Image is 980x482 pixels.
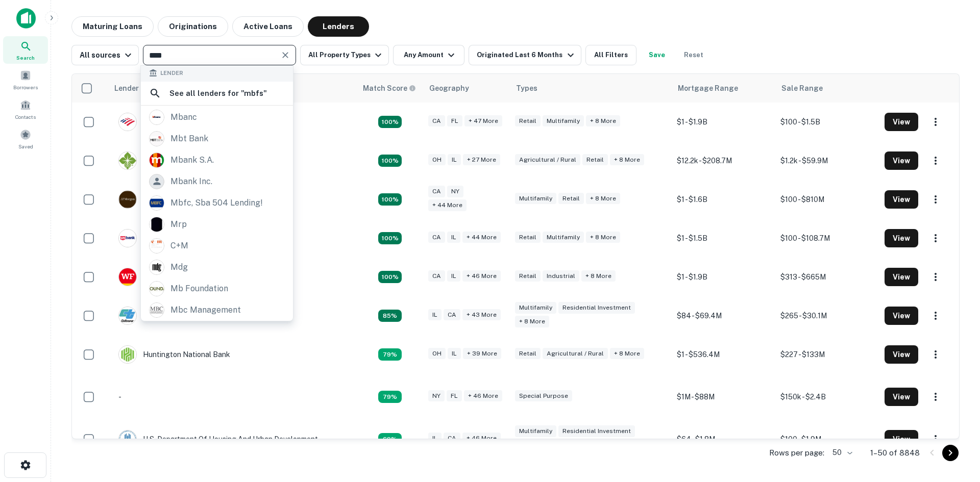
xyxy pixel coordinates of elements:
div: + 27 more [463,154,500,166]
div: mb foundation [170,281,228,296]
div: Caltrans [118,307,171,325]
button: All sources [71,45,139,65]
img: picture [119,230,136,247]
span: Borrowers [13,83,38,91]
td: $1.2k - $59.9M [775,141,879,180]
img: picture [150,303,164,317]
div: OH [428,348,446,360]
th: Sale Range [775,74,879,103]
button: View [885,345,918,364]
td: $12.2k - $208.7M [672,141,776,180]
span: Search [16,54,35,62]
div: NY [447,186,463,197]
div: IL [428,309,442,321]
div: Multifamily [515,425,556,437]
div: 50 [828,445,854,460]
div: [PERSON_NAME] [118,190,203,209]
div: IL [447,270,460,282]
h6: See all lenders for " mbfs " [169,87,267,99]
div: CA [428,232,445,243]
img: picture [119,430,136,448]
td: $100 - $1.9M [775,420,879,459]
td: $100 - $108.7M [775,219,879,258]
div: IL [428,433,442,444]
div: + 46 more [464,390,502,402]
img: picture [119,113,136,131]
div: mbfc, sba 504 lending! [170,195,263,211]
div: Capitalize uses an advanced AI algorithm to match your search with the best lender. The match sco... [378,310,402,322]
iframe: Chat Widget [929,400,980,449]
div: Residential Investment [558,425,635,437]
img: picture [150,132,164,146]
div: Capitalize uses an advanced AI algorithm to match your search with the best lender. The match sco... [378,391,402,403]
div: + 44 more [462,232,501,243]
a: mbfc, sba 504 lending! [141,192,293,214]
div: Residential Investment [558,302,635,314]
button: View [885,190,918,209]
p: - [118,391,121,402]
img: picture [150,239,164,253]
button: View [885,268,918,286]
div: + 8 more [515,316,549,327]
a: Search [3,36,48,64]
div: Capitalize uses an advanced AI algorithm to match your search with the best lender. The match sco... [378,116,402,128]
th: Geography [423,74,510,103]
td: $1 - $1.9B [672,103,776,141]
img: picture [119,346,136,363]
div: + 8 more [610,348,644,360]
div: Farm Credit Mid-america [118,151,225,170]
div: All sources [80,49,134,61]
img: picture [150,260,164,274]
div: + 8 more [586,193,620,205]
div: + 47 more [464,115,502,127]
div: mdg [170,260,188,275]
div: IL [448,154,461,166]
div: + 46 more [462,433,501,444]
button: All Filters [585,45,636,65]
div: + 44 more [428,199,467,211]
button: Clear [278,48,292,62]
button: Any Amount [393,45,464,65]
button: Reset [677,45,710,65]
div: Retail [515,232,541,243]
a: mbank s.a. [141,149,293,171]
td: $100 - $810M [775,180,879,219]
a: mb foundation [141,278,293,299]
td: $1M - $88M [672,374,776,420]
div: CA [428,270,445,282]
span: Saved [18,142,33,150]
div: Retail [515,115,541,127]
div: FL [447,115,462,127]
a: Borrowers [3,66,48,93]
button: Go to next page [942,445,959,461]
th: Mortgage Range [672,74,776,103]
div: FL [447,390,462,402]
div: OH [428,154,446,166]
div: Originated Last 6 Months [477,49,576,61]
img: picture [119,191,136,208]
button: View [885,113,918,131]
div: + 8 more [586,232,620,243]
a: mbank inc. [141,171,293,192]
button: Lenders [308,16,369,37]
p: Rows per page: [769,447,824,459]
a: mrp [141,214,293,235]
div: IL [448,348,461,360]
div: + 8 more [581,270,616,282]
img: picture [150,217,164,232]
img: picture [119,268,136,286]
div: Lender [114,82,139,94]
div: Capitalize uses an advanced AI algorithm to match your search with the best lender. The match sco... [378,271,402,283]
div: Multifamily [515,193,556,205]
div: [PERSON_NAME] Fargo [118,268,224,286]
span: Lender [160,69,183,78]
div: Bank Of America [118,113,199,131]
td: $150k - $2.4B [775,374,879,420]
button: View [885,307,918,325]
td: $1 - $1.5B [672,219,776,258]
a: mbanc [141,107,293,128]
div: Capitalize uses an advanced AI algorithm to match your search with the best lender. The match sco... [378,348,402,361]
p: 1–50 of 8848 [870,447,920,459]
